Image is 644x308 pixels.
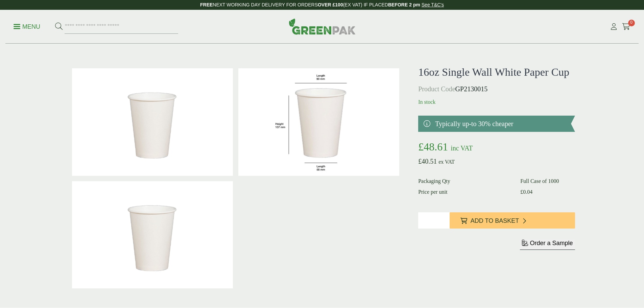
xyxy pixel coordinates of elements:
[318,2,343,7] strong: OVER £100
[14,23,40,31] p: Menu
[520,189,532,195] bdi: 0.04
[622,22,630,32] a: 0
[530,240,573,246] span: Order a Sample
[520,177,575,185] dd: Full Case of 1000
[238,68,399,176] img: WhiteCup_16oz
[520,239,575,250] button: Order a Sample
[418,141,424,153] span: £
[422,2,444,7] a: See T&C's
[418,141,448,153] bdi: 48.61
[418,66,575,78] h1: 16oz Single Wall White Paper Cup
[72,181,233,289] img: 16oz Single Wall White Paper Cup Full Case Of 0
[628,20,635,26] span: 0
[451,144,473,152] span: inc VAT
[418,158,422,165] span: £
[438,159,455,165] span: ex VAT
[450,212,575,229] button: Add to Basket
[289,18,356,34] img: GreenPak Supplies
[388,2,420,7] strong: BEFORE 2 pm
[72,68,233,176] img: 22 Oz Single Wall White Paper Cup
[418,85,455,93] span: Product Code
[622,23,630,30] i: Cart
[610,23,618,30] i: My Account
[471,217,519,225] span: Add to Basket
[418,84,575,94] p: GP2130015
[418,158,437,165] bdi: 40.51
[520,189,523,195] span: £
[418,177,512,185] dt: Packaging Qty
[418,188,512,196] dt: Price per unit
[418,98,575,106] p: In stock
[200,2,213,7] strong: FREE
[14,23,40,29] a: Menu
